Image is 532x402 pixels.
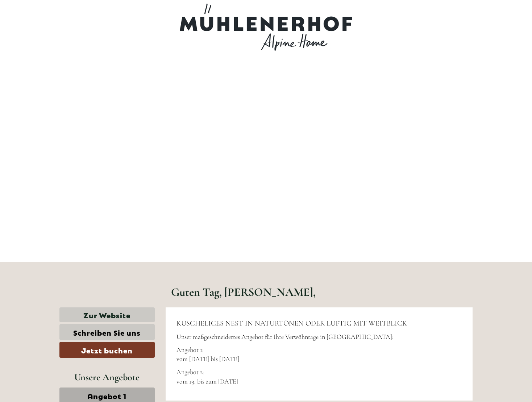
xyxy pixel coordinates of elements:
[59,324,155,340] a: Schreiben Sie uns
[59,307,155,322] a: Zur Website
[176,346,239,363] span: Angebot 1: vom [DATE] bis [DATE]
[176,333,394,341] span: Unser maßgeschneidertes Angebot für Ihre Verwöhntage in [GEOGRAPHIC_DATA]:
[59,342,155,358] a: Jetzt buchen
[87,390,126,401] span: Angebot 1
[171,286,316,298] h1: Guten Tag, [PERSON_NAME],
[176,368,238,385] span: Angebot 2: vom 19. bis zum [DATE]
[59,370,155,384] div: Unsere Angebote
[176,319,407,328] span: KUSCHELIGES NEST IN NATURTÖNEN ODER LUFTIG MIT WEITBLICK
